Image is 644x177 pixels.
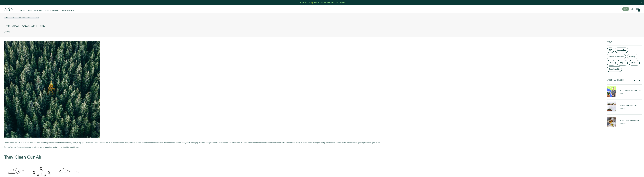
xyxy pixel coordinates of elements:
span: 0 [639,10,639,11]
a: Blog [11,17,16,19]
em: [DATE] [620,92,625,95]
span: HOW IT WORKS [45,9,59,12]
div: Tags [607,41,642,46]
li: The Importance of Trees [16,17,39,19]
span: SMALLGARDEN [28,9,42,12]
button: previous [633,79,636,82]
a: HOW IT WORKS [43,6,61,12]
a: History [627,54,637,59]
div: Latest Articles [607,79,632,81]
a: Press [607,60,616,65]
button: BUY [622,7,629,11]
a: Sustainability [607,67,622,72]
img: A Symbiotic Relationship: Flowers & Bees [607,117,616,127]
span: MEMBERSHIP [62,9,74,12]
a: BOGO Sale! 🌱 Buy 1, Get 1 FREE – Limited Time! [299,1,345,5]
a: SHOP [18,6,26,12]
div: An Interview with our Founder, [PERSON_NAME]: The Efficient Grower [620,89,642,92]
a: Home [4,17,8,19]
a: MEMBERSHIP [61,6,76,12]
div: The Importance of Trees [4,23,640,29]
div: A Symbiotic Relationship: Flowers & Bees [620,119,642,122]
a: Science [629,60,640,65]
img: An Interview with our Founder, Ryan Woltz: The Efficient Grower [607,86,616,97]
div: BOGO Sale! 🌱 Buy 1, Get 1 FREE – Limited Time! [300,1,345,4]
span: SHOP [19,9,25,12]
nav: breadcrumbs [4,17,39,19]
time: [DATE] [4,31,10,33]
p: Forests cover almost ⅓ of all the land on Earth, providing habitats and benefits to nearly every ... [4,142,601,144]
a: Gardening [615,48,628,53]
button: next [638,79,641,82]
a: A Symbiotic Relationship: Flowers & Bees A Symbiotic Relationship: Flowers & Bees [DATE] [605,117,644,127]
a: SMALLGARDEN [26,6,43,12]
img: 8 WFH Wellness Tips [607,102,616,112]
em: [DATE] [620,122,625,125]
a: Recipes [617,60,628,65]
a: DIY [607,48,614,53]
a: 8 WFH Wellness Tips 8 WFH Wellness Tips [DATE] [605,102,644,112]
a: Health & Wellness [607,54,626,59]
strong: So, here’s a few fresh reminders on why trees are so important and why we should protect them: [4,146,79,148]
div: 8 WFH Wellness Tips [620,104,642,107]
img: The Importance of Trees [4,41,100,138]
em: [DATE] [620,107,625,110]
a: An Interview with our Founder, Ryan Woltz: The Efficient Grower An Interview with our Founder, [P... [605,86,644,97]
b: They Clean Our Air [4,154,41,160]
